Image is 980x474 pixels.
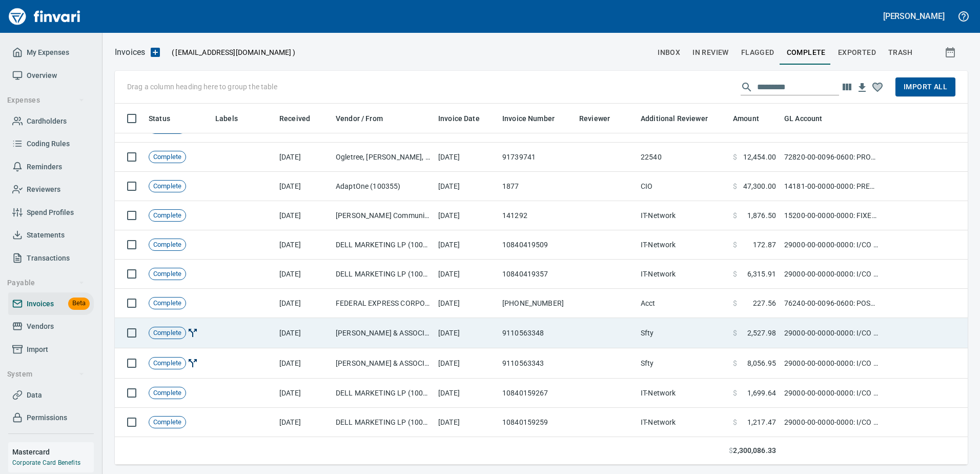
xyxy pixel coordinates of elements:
[733,388,737,398] span: $
[275,260,332,289] td: [DATE]
[336,112,396,125] span: Vendor / From
[8,224,94,247] a: Statements
[275,348,332,379] td: [DATE]
[279,112,323,125] span: Received
[498,289,575,318] td: [PHONE_NUMBER]
[149,240,186,250] span: Complete
[733,445,776,456] span: 2,300,086.33
[8,132,94,155] a: Coding Rules
[149,328,186,338] span: Complete
[8,292,94,315] a: InvoicesBeta
[149,152,186,162] span: Complete
[839,80,854,95] button: Choose columns to display
[149,388,186,398] span: Complete
[8,315,94,338] a: Vendors
[743,152,776,162] span: 12,454.00
[498,318,575,348] td: 9110563348
[332,318,434,348] td: [PERSON_NAME] & ASSOCIATES INC (100065)
[438,112,480,125] span: Invoice Date
[743,181,776,191] span: 47,300.00
[3,91,89,110] button: Expenses
[8,384,94,407] a: Data
[637,318,729,348] td: Sfty
[883,11,945,22] h5: [PERSON_NAME]
[692,46,729,59] span: In Review
[733,328,737,338] span: $
[733,417,737,427] span: $
[434,348,498,379] td: [DATE]
[149,299,186,308] span: Complete
[747,388,776,398] span: 1,699.64
[733,298,737,308] span: $
[780,408,883,437] td: 29000-00-0000-0000: I/CO CLEARING
[637,260,729,289] td: IT-Network
[275,201,332,230] td: [DATE]
[27,137,70,150] span: Coding Rules
[12,446,94,458] h6: Mastercard
[870,80,885,95] button: Column choices favorited. Click to reset to default
[8,338,94,361] a: Import
[579,112,610,125] span: Reviewer
[747,328,776,338] span: 2,527.98
[641,112,721,125] span: Additional Reviewer
[753,240,776,250] span: 172.87
[881,8,947,24] button: [PERSON_NAME]
[747,417,776,427] span: 1,217.47
[27,320,54,333] span: Vendors
[7,276,85,289] span: Payable
[27,161,62,173] span: Reminders
[6,4,83,29] img: Finvari
[186,328,199,337] span: Invoice Split
[498,230,575,260] td: 10840419509
[27,411,67,424] span: Permissions
[149,269,186,279] span: Complete
[27,115,67,128] span: Cardholders
[332,260,434,289] td: DELL MARKETING LP (100178)
[637,201,729,230] td: IT-Network
[434,289,498,318] td: [DATE]
[733,358,737,368] span: $
[332,408,434,437] td: DELL MARKETING LP (100178)
[27,46,69,59] span: My Expenses
[149,359,186,368] span: Complete
[27,343,48,356] span: Import
[784,112,823,125] span: GL Account
[434,408,498,437] td: [DATE]
[8,247,94,270] a: Transactions
[27,389,42,402] span: Data
[787,46,826,59] span: Complete
[8,406,94,429] a: Permissions
[149,112,170,125] span: Status
[115,46,145,58] nav: breadcrumb
[215,112,251,125] span: Labels
[149,211,186,221] span: Complete
[780,289,883,318] td: 76240-00-0096-0600: POSTAGE
[502,112,555,125] span: Invoice Number
[780,318,883,348] td: 29000-00-0000-0000: I/CO CLEARING
[637,230,729,260] td: IT-Network
[8,41,94,64] a: My Expenses
[336,112,383,125] span: Vendor / From
[502,112,568,125] span: Invoice Number
[733,269,737,279] span: $
[780,201,883,230] td: 15200-00-0000-0000: FIXED ASSETS-IN-PROCESS
[275,172,332,201] td: [DATE]
[3,365,89,384] button: System
[895,77,955,96] button: Import All
[780,143,883,172] td: 72820-00-0096-0600: PROF FEES - LEGAL
[279,112,310,125] span: Received
[904,81,947,93] span: Import All
[149,112,183,125] span: Status
[854,80,870,95] button: Download table
[498,408,575,437] td: 10840159259
[8,155,94,179] a: Reminders
[215,112,238,125] span: Labels
[332,230,434,260] td: DELL MARKETING LP (100178)
[733,112,772,125] span: Amount
[753,298,776,308] span: 227.56
[637,348,729,379] td: Sfty
[498,348,575,379] td: 9110563343
[434,318,498,348] td: [DATE]
[784,112,836,125] span: GL Account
